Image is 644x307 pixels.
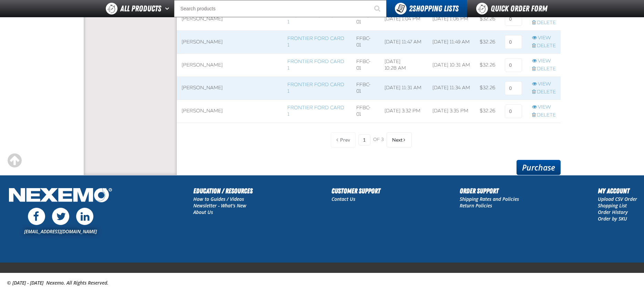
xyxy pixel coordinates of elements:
td: $32.26 [475,54,500,77]
a: Frontier Ford Card 1 [287,59,344,71]
span: of 3 [373,137,384,143]
td: FFBC-01 [351,54,380,77]
a: About Us [193,209,213,215]
input: 0 [505,58,522,72]
td: [DATE] 11:49 AM [428,31,475,54]
h2: Customer Support [331,186,380,196]
a: Newsletter - What's New [193,202,246,209]
span: Shopping Lists [409,4,459,13]
input: Current page number [358,134,370,145]
a: Shipping Rates and Policies [460,196,519,202]
a: View row action [532,35,556,41]
a: View row action [532,81,556,88]
a: How to Guides / Videos [193,196,244,202]
a: Order History [598,209,628,215]
div: Scroll to the top [7,153,22,168]
td: [PERSON_NAME] [177,100,283,123]
a: Frontier Ford Card 1 [287,35,344,48]
h2: My Account [598,186,637,196]
td: [PERSON_NAME] [177,31,283,54]
td: FFBC-01 [351,100,380,123]
a: Delete row action [532,43,556,49]
td: $32.26 [475,8,500,31]
td: [DATE] 11:47 AM [380,31,428,54]
td: [DATE] 1:04 PM [380,8,428,31]
input: 0 [505,104,522,118]
input: 0 [505,81,522,95]
a: View row action [532,58,556,64]
td: $32.26 [475,76,500,100]
input: 0 [505,12,522,26]
td: [DATE] 11:34 AM [428,76,475,100]
td: $32.26 [475,100,500,123]
a: Order by SKU [598,215,627,222]
td: FFBC-01 [351,8,380,31]
td: [DATE] 11:31 AM [380,76,428,100]
td: [DATE] 3:35 PM [428,100,475,123]
a: Shopping List [598,202,627,209]
a: Return Policies [460,202,492,209]
a: Upload CSV Order [598,196,637,202]
td: [DATE] 1:06 PM [428,8,475,31]
img: Nexemo Logo [7,186,114,206]
a: Frontier Ford Card 1 [287,13,344,25]
a: Delete row action [532,112,556,119]
h2: Education / Resources [193,186,253,196]
a: Frontier Ford Card 1 [287,82,344,94]
button: Next Page [387,132,412,147]
td: [DATE] 10:31 AM [428,54,475,77]
td: FFBC-01 [351,76,380,100]
td: [PERSON_NAME] [177,8,283,31]
a: Delete row action [532,66,556,72]
td: [PERSON_NAME] [177,76,283,100]
a: Delete row action [532,89,556,95]
a: Frontier Ford Card 1 [287,105,344,117]
td: [DATE] 3:32 PM [380,100,428,123]
td: [DATE] 10:28 AM [380,54,428,77]
a: View row action [532,104,556,111]
a: Purchase [517,160,561,175]
a: [EMAIL_ADDRESS][DOMAIN_NAME] [24,228,97,235]
a: Contact Us [331,196,355,202]
h2: Order Support [460,186,519,196]
input: 0 [505,35,522,49]
span: Next Page [392,137,402,143]
td: [PERSON_NAME] [177,54,283,77]
a: Delete row action [532,20,556,26]
span: All Products [120,2,161,15]
td: FFBC-01 [351,31,380,54]
td: $32.26 [475,31,500,54]
strong: 2 [409,4,412,13]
